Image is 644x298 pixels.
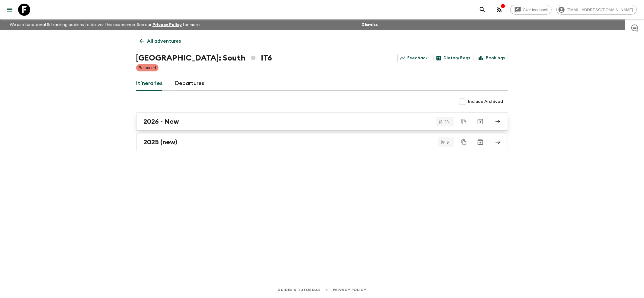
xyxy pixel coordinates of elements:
button: search adventures [476,4,489,16]
button: Duplicate [459,116,469,127]
p: All adventures [147,38,181,45]
a: 2026 - New [136,113,508,131]
h1: [GEOGRAPHIC_DATA]: South IT6 [136,52,272,64]
span: Include Archived [468,99,503,105]
h2: 2026 - New [144,118,179,126]
span: [EMAIL_ADDRESS][DOMAIN_NAME] [563,8,636,12]
a: Itineraries [136,76,163,91]
a: Dietary Reqs [434,54,473,62]
a: Departures [175,76,205,91]
a: 2025 (new) [136,133,508,151]
span: 9 [443,140,452,144]
div: [EMAIL_ADDRESS][DOMAIN_NAME] [556,5,637,15]
button: Archive [474,116,486,128]
h2: 2025 (new) [144,138,178,146]
a: Bookings [476,54,508,62]
button: Archive [474,136,486,148]
a: All adventures [136,35,184,47]
span: 23 [441,120,452,124]
a: Give feedback [510,5,552,15]
p: Balanced [139,65,156,71]
a: Feedback [397,54,431,62]
a: Guides & Tutorials [277,287,321,293]
button: menu [4,4,16,16]
span: Give feedback [520,8,551,12]
button: Duplicate [459,137,469,148]
a: Privacy Policy [333,287,366,293]
p: We use functional & tracking cookies to deliver this experience. See our for more. [7,19,203,30]
button: Dismiss [360,21,379,29]
a: Privacy Policy [152,23,182,27]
